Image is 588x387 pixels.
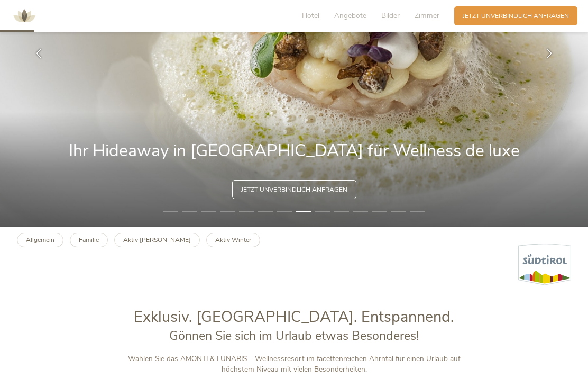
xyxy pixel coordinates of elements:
span: Jetzt unverbindlich anfragen [463,12,569,21]
a: Allgemein [17,233,63,247]
a: AMONTI & LUNARIS Wellnessresort [8,13,40,19]
p: Wählen Sie das AMONTI & LUNARIS – Wellnessresort im facettenreichen Ahrntal für einen Urlaub auf ... [117,354,471,375]
span: Zimmer [415,11,439,21]
span: Gönnen Sie sich im Urlaub etwas Besonderes! [169,328,419,344]
span: Angebote [334,11,366,21]
span: Bilder [381,11,400,21]
b: Aktiv [PERSON_NAME] [123,236,191,244]
span: Jetzt unverbindlich anfragen [241,185,347,194]
span: Hotel [302,11,319,21]
a: Familie [70,233,108,247]
a: Aktiv Winter [206,233,260,247]
span: Exklusiv. [GEOGRAPHIC_DATA]. Entspannend. [134,307,454,327]
img: Südtirol [518,244,571,285]
a: Aktiv [PERSON_NAME] [114,233,200,247]
b: Familie [79,236,99,244]
b: Aktiv Winter [215,236,251,244]
b: Allgemein [26,236,54,244]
